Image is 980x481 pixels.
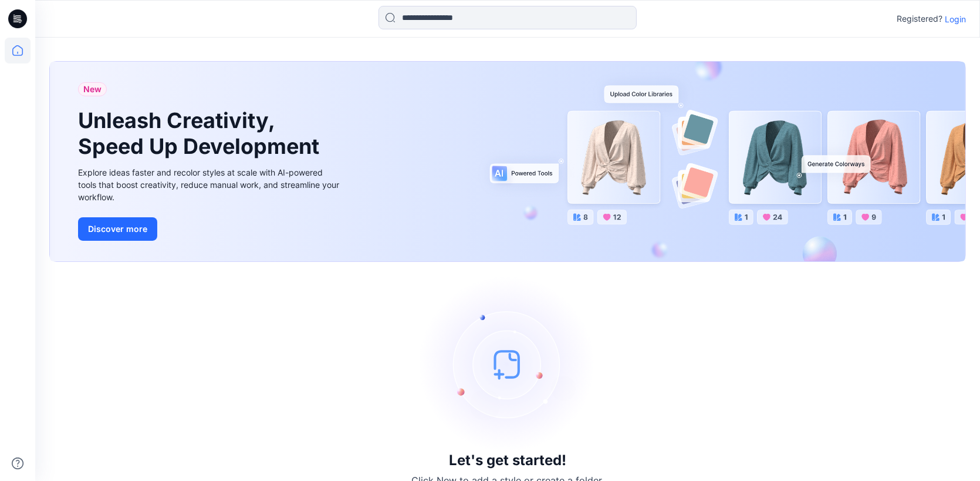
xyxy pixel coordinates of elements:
[449,452,566,469] h3: Let's get started!
[78,217,157,241] button: Discover more
[78,166,342,203] div: Explore ideas faster and recolor styles at scale with AI-powered tools that boost creativity, red...
[420,276,596,452] img: empty-state-image.svg
[78,108,325,159] h1: Unleash Creativity, Speed Up Development
[78,217,342,241] a: Discover more
[83,82,102,96] span: New
[945,13,966,25] p: Login
[897,12,942,26] p: Registered?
